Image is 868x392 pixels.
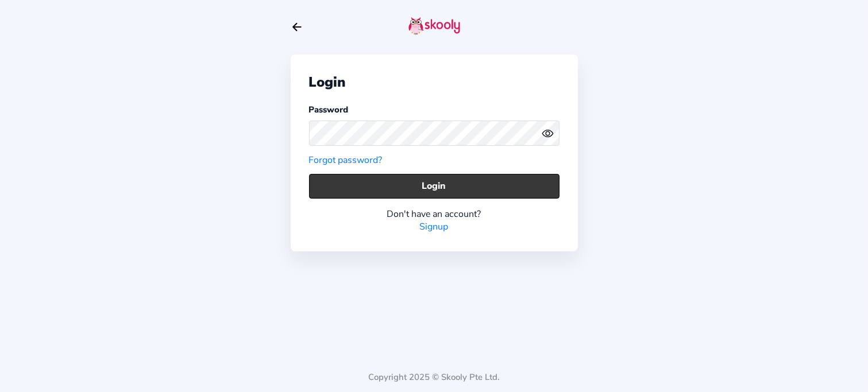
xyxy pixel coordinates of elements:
[542,127,554,139] ion-icon: eye outline
[542,127,559,139] button: eye outlineeye off outline
[309,104,349,115] label: Password
[420,220,449,233] a: Signup
[291,21,303,33] button: arrow back outline
[309,174,560,199] button: Login
[309,154,383,166] a: Forgot password?
[309,73,560,91] div: Login
[408,17,460,35] img: skooly-logo.png
[309,208,560,220] div: Don't have an account?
